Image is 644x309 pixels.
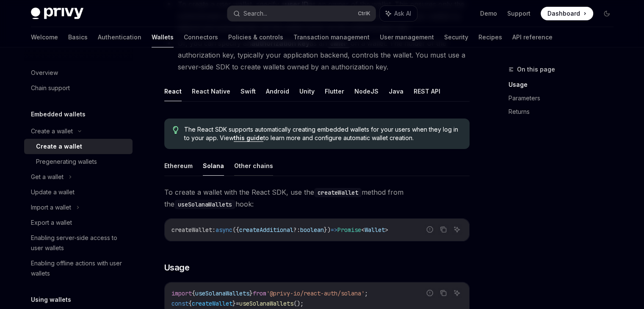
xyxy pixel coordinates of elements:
div: Get a wallet [31,172,64,182]
button: Ask AI [451,224,462,235]
span: useSolanaWallets [239,300,293,307]
a: Enabling server-side access to user wallets [24,230,133,256]
span: < [361,226,365,234]
a: Overview [24,65,133,80]
button: Android [266,81,289,101]
button: Other chains [234,156,273,176]
a: Usage [509,78,620,91]
span: const [171,300,188,307]
div: Export a wallet [31,218,72,228]
button: Report incorrect code [424,287,435,298]
span: ({ [232,226,239,234]
a: Wallets [152,27,174,47]
button: Report incorrect code [424,224,435,235]
span: : [212,226,216,234]
button: React Native [192,81,230,101]
a: Parameters [509,91,620,105]
button: Unity [299,81,315,101]
button: REST API [414,81,440,101]
span: import [171,290,192,297]
span: { [192,290,195,297]
span: { [188,300,192,307]
span: The React SDK supports automatically creating embedded wallets for your users when they log in to... [184,125,461,142]
span: Promise [337,226,361,234]
a: Support [507,9,531,18]
span: => [331,226,337,234]
code: createWallet [314,188,362,197]
span: }) [324,226,331,234]
a: Enabling offline actions with user wallets [24,256,133,281]
span: createWallet [171,226,212,234]
button: Toggle dark mode [600,7,614,20]
button: Ethereum [164,156,193,176]
span: createAdditional [239,226,293,234]
span: ; [365,290,368,297]
button: NodeJS [354,81,379,101]
a: Create a wallet [24,139,133,154]
div: Chain support [31,83,70,93]
div: Pregenerating wallets [36,157,97,167]
a: Authentication [98,27,141,47]
span: Ctrl K [358,10,370,17]
span: To create a wallet with the React SDK, use the method from the hook: [164,186,470,210]
span: async [216,226,232,234]
code: useSolanaWallets [174,200,235,209]
button: Solana [203,156,224,176]
a: API reference [512,27,553,47]
a: User management [380,27,434,47]
div: Search... [243,8,267,19]
h5: Using wallets [31,295,71,305]
h5: Embedded wallets [31,109,86,119]
a: Policies & controls [228,27,283,47]
a: Basics [68,27,88,47]
span: Ask AI [394,9,411,18]
div: Import a wallet [31,202,71,212]
li: Or, you can specify an as an on a wallet. The holder of the authorization key, typically your app... [164,37,470,73]
a: Export a wallet [24,215,133,230]
button: Copy the contents from the code block [438,224,449,235]
span: } [249,290,253,297]
button: Swift [240,81,256,101]
span: } [232,300,236,307]
div: Overview [31,68,58,78]
a: Pregenerating wallets [24,154,133,169]
span: Wallet [365,226,385,234]
img: dark logo [31,8,83,19]
button: Java [389,81,404,101]
button: Ask AI [451,287,462,298]
button: Flutter [325,81,344,101]
span: Usage [164,262,190,273]
span: ?: [293,226,300,234]
button: Copy the contents from the code block [438,287,449,298]
span: On this page [517,64,555,74]
a: Demo [480,9,497,18]
span: = [236,300,239,307]
a: this guide [234,134,263,142]
div: Enabling server-side access to user wallets [31,233,127,253]
svg: Tip [173,126,179,134]
span: > [385,226,388,234]
div: Create a wallet [31,126,73,136]
a: Transaction management [293,27,370,47]
button: React [164,81,182,101]
button: Search...CtrlK [227,6,376,21]
div: Update a wallet [31,187,75,197]
a: Security [444,27,468,47]
span: (); [293,300,304,307]
div: Enabling offline actions with user wallets [31,258,127,279]
a: Dashboard [541,7,593,20]
span: from [253,290,266,297]
a: Returns [509,105,620,119]
span: boolean [300,226,324,234]
button: Ask AI [380,6,417,21]
a: Recipes [478,27,502,47]
span: Dashboard [547,9,580,18]
div: Create a wallet [36,141,82,152]
span: createWallet [192,300,232,307]
a: Update a wallet [24,185,133,200]
span: useSolanaWallets [195,290,249,297]
a: Connectors [184,27,218,47]
a: Welcome [31,27,58,47]
span: '@privy-io/react-auth/solana' [266,290,365,297]
a: Chain support [24,80,133,96]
